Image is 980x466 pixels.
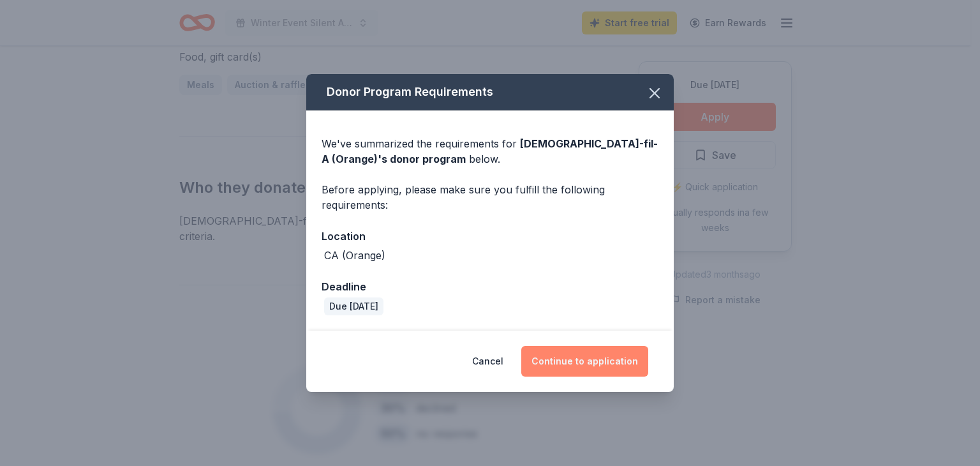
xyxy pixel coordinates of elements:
div: CA (Orange) [324,248,385,263]
button: Continue to application [521,346,648,377]
button: Cancel [472,346,503,377]
div: Deadline [322,278,658,295]
div: Before applying, please make sure you fulfill the following requirements: [322,182,658,213]
div: Donor Program Requirements [306,74,674,110]
div: We've summarized the requirements for below. [322,136,658,167]
div: Due [DATE] [324,297,383,315]
div: Location [322,228,658,244]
